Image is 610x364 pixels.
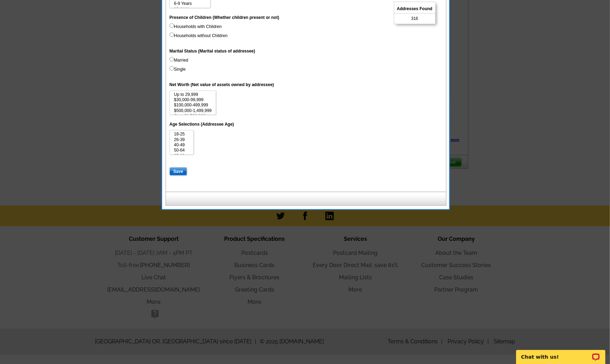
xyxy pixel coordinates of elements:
[169,33,174,37] input: Households without Children
[173,142,190,148] option: 40-49
[173,137,190,142] option: 26-39
[169,66,174,71] input: Single
[169,23,222,30] label: Households with Children
[173,153,190,159] option: 65-69
[173,108,212,113] option: $500,000-1,499,999
[169,33,228,39] label: Households without Children
[169,121,234,127] label: Age Selections (Addressee Age)
[173,132,190,137] option: 18-25
[169,48,255,54] label: Marital Status (Marital status of addressee)
[173,113,212,119] option: Over $1,500,000
[169,23,174,28] input: Households with Children
[394,4,435,14] span: Addresses Found
[169,57,174,62] input: Married
[169,66,186,72] label: Single
[173,103,212,108] option: $100,000-499,999
[411,15,418,22] span: 316
[169,82,274,88] label: Net Worth (Net value of assets owned by addressee)
[169,57,188,63] label: Married
[169,167,187,176] input: Save
[169,14,279,21] label: Presence of Children (Whether children present or not)
[173,1,207,6] option: 6-9 Years
[173,148,190,153] option: 50-64
[512,342,610,364] iframe: LiveChat chat widget
[173,92,212,97] option: Up to 29,999
[173,7,207,12] option: 10-14 Years
[173,97,212,103] option: $30,000-99,999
